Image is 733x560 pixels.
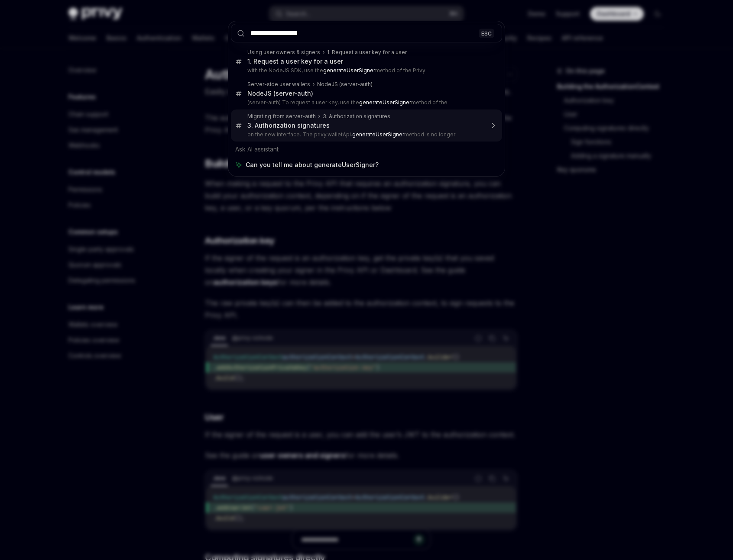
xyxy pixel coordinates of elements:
[323,113,390,120] div: 3. Authorization signatures
[479,29,494,38] div: ESC
[247,90,313,97] div: NodeJS (server-auth)
[247,131,484,138] p: on the new interface. The privy.walletApi. method is no longer
[247,81,310,88] div: Server-side user wallets
[231,142,502,157] div: Ask AI assistant
[247,122,330,129] div: 3. Authorization signatures
[247,58,343,65] div: 1. Request a user key for a user
[247,49,320,56] div: Using user owners & signers
[359,99,411,106] b: generateUserSigner
[247,67,484,74] p: with the NodeJS SDK, use the method of the Privy
[323,67,375,74] b: generateUserSigner
[352,131,404,138] b: generateUserSigner
[246,161,379,169] span: Can you tell me about generateUserSigner?
[247,113,316,120] div: Migrating from server-auth
[317,81,373,88] div: NodeJS (server-auth)
[247,99,484,106] p: (server-auth) To request a user key, use the method of the
[327,49,407,56] div: 1. Request a user key for a user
